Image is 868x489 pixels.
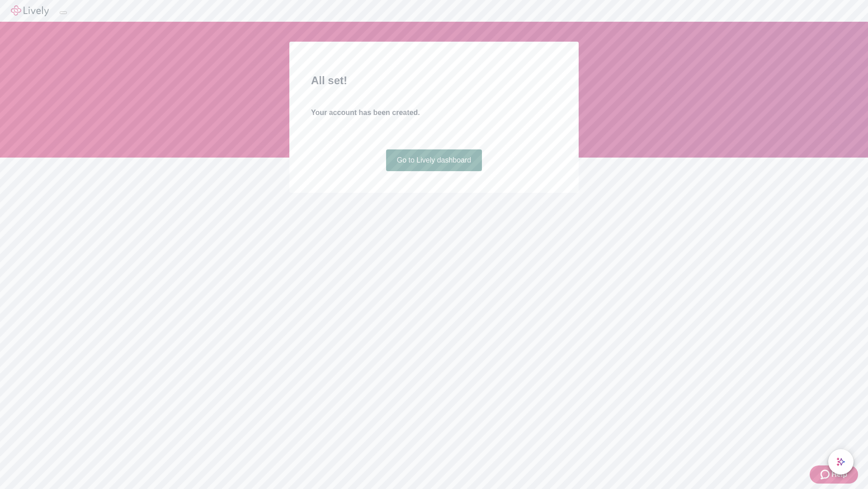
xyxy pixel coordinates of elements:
[821,469,831,480] svg: Zendesk support icon
[831,469,847,480] span: Help
[311,72,557,89] h2: All set!
[828,449,854,475] button: chat
[60,11,67,14] button: Log out
[386,149,482,171] a: Go to Lively dashboard
[311,107,557,118] h4: Your account has been created.
[810,465,858,484] button: Zendesk support iconHelp
[836,457,845,466] svg: Lively AI Assistant
[11,5,49,16] img: Lively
